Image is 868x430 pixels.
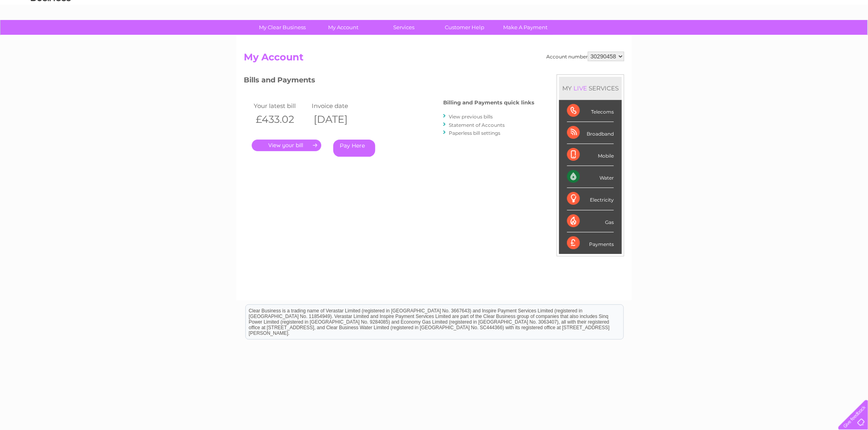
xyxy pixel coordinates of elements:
td: Your latest bill [252,100,310,111]
a: Paperless bill settings [449,130,500,136]
a: Make A Payment [493,20,559,35]
a: 0333 014 3131 [717,4,772,14]
div: Payments [567,232,614,254]
a: Pay Here [333,140,375,157]
div: Broadband [567,122,614,144]
h3: Bills and Payments [244,74,534,88]
h2: My Account [244,52,624,67]
div: Water [567,166,614,188]
a: My Account [311,20,376,35]
a: . [252,140,321,151]
div: Electricity [567,188,614,210]
a: Log out [842,34,860,40]
div: Clear Business is a trading name of Verastar Limited (registered in [GEOGRAPHIC_DATA] No. 3667643... [246,4,623,39]
a: Services [371,20,437,35]
img: logo.png [30,21,71,45]
div: LIVE [572,84,589,92]
a: My Clear Business [250,20,316,35]
a: Energy [747,34,765,40]
div: Mobile [567,144,614,166]
div: Telecoms [567,100,614,122]
a: Blog [798,34,810,40]
th: [DATE] [310,111,368,128]
td: Invoice date [310,100,368,111]
a: View previous bills [449,114,493,120]
a: Contact [815,34,834,40]
div: Gas [567,210,614,232]
a: Customer Help [432,20,498,35]
a: Telecoms [770,34,794,40]
div: Account number [546,52,624,61]
div: MY SERVICES [559,77,622,100]
h4: Billing and Payments quick links [443,100,534,106]
th: £433.02 [252,111,310,128]
a: Water [727,34,743,40]
a: Statement of Accounts [449,122,505,128]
